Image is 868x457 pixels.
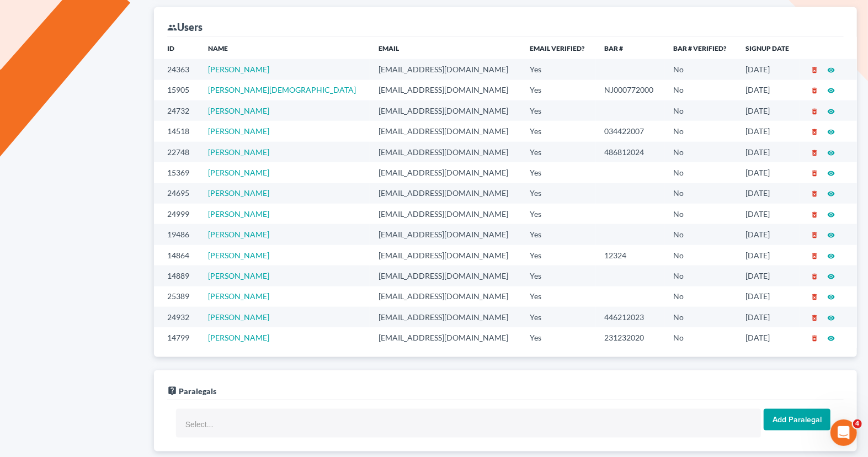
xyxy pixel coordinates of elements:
[179,386,216,396] span: Paralegals
[370,100,521,121] td: [EMAIL_ADDRESS][DOMAIN_NAME]
[811,230,818,239] a: delete_forever
[827,209,835,219] a: visibility
[208,209,269,219] a: [PERSON_NAME]
[827,66,835,74] i: visibility
[811,231,818,239] i: delete_forever
[811,66,818,74] i: delete_forever
[737,286,800,307] td: [DATE]
[811,85,818,94] a: delete_forever
[208,291,269,301] a: [PERSON_NAME]
[811,126,818,136] a: delete_forever
[827,190,835,198] i: visibility
[827,168,835,177] a: visibility
[208,168,269,177] a: [PERSON_NAME]
[827,85,835,94] a: visibility
[811,169,818,177] i: delete_forever
[596,80,665,100] td: NJ000772000
[521,162,596,183] td: Yes
[208,106,269,115] a: [PERSON_NAME]
[737,204,800,224] td: [DATE]
[811,291,818,301] a: delete_forever
[737,162,800,183] td: [DATE]
[208,312,269,322] a: [PERSON_NAME]
[664,162,737,183] td: No
[811,108,818,115] i: delete_forever
[664,265,737,286] td: No
[370,224,521,245] td: [EMAIL_ADDRESS][DOMAIN_NAME]
[811,106,818,115] a: delete_forever
[596,307,665,327] td: 446212023
[830,419,857,446] iframe: Intercom live chat
[737,265,800,286] td: [DATE]
[199,37,370,59] th: Name
[208,65,269,74] a: [PERSON_NAME]
[208,147,269,157] a: [PERSON_NAME]
[827,334,835,342] i: visibility
[827,312,835,322] a: visibility
[811,190,818,198] i: delete_forever
[811,168,818,177] a: delete_forever
[827,333,835,342] a: visibility
[811,87,818,94] i: delete_forever
[737,59,800,79] td: [DATE]
[827,126,835,136] a: visibility
[664,59,737,79] td: No
[811,128,818,136] i: delete_forever
[664,80,737,100] td: No
[154,307,199,327] td: 24932
[370,37,521,59] th: Email
[370,59,521,79] td: [EMAIL_ADDRESS][DOMAIN_NAME]
[811,271,818,280] a: delete_forever
[853,419,862,428] span: 4
[521,100,596,121] td: Yes
[737,37,800,59] th: Signup Date
[827,273,835,280] i: visibility
[521,286,596,307] td: Yes
[208,230,269,239] a: [PERSON_NAME]
[811,209,818,219] a: delete_forever
[827,188,835,198] a: visibility
[596,327,665,348] td: 231232020
[521,245,596,265] td: Yes
[154,183,199,204] td: 24695
[521,121,596,141] td: Yes
[827,291,835,301] a: visibility
[521,204,596,224] td: Yes
[827,128,835,136] i: visibility
[521,183,596,204] td: Yes
[521,80,596,100] td: Yes
[596,121,665,141] td: 034422007
[521,59,596,79] td: Yes
[154,121,199,141] td: 14518
[208,188,269,198] a: [PERSON_NAME]
[167,20,203,34] div: Users
[737,142,800,162] td: [DATE]
[370,162,521,183] td: [EMAIL_ADDRESS][DOMAIN_NAME]
[664,204,737,224] td: No
[811,314,818,322] i: delete_forever
[827,251,835,260] a: visibility
[811,312,818,322] a: delete_forever
[827,314,835,322] i: visibility
[811,147,818,157] a: delete_forever
[827,230,835,239] a: visibility
[664,327,737,348] td: No
[664,142,737,162] td: No
[737,245,800,265] td: [DATE]
[737,100,800,121] td: [DATE]
[737,327,800,348] td: [DATE]
[521,265,596,286] td: Yes
[370,327,521,348] td: [EMAIL_ADDRESS][DOMAIN_NAME]
[154,80,199,100] td: 15905
[370,80,521,100] td: [EMAIL_ADDRESS][DOMAIN_NAME]
[827,211,835,219] i: visibility
[521,327,596,348] td: Yes
[737,121,800,141] td: [DATE]
[764,409,830,431] input: Add Paralegal
[827,271,835,280] a: visibility
[827,231,835,239] i: visibility
[208,271,269,280] a: [PERSON_NAME]
[811,211,818,219] i: delete_forever
[154,37,199,59] th: ID
[811,252,818,260] i: delete_forever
